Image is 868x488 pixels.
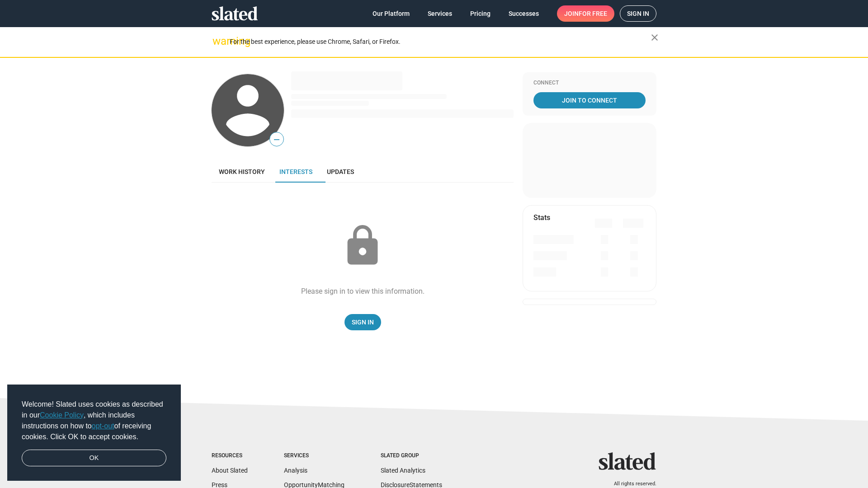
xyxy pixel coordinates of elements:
div: Connect [533,80,646,87]
span: Our Platform [373,5,410,22]
div: Services [284,452,344,460]
mat-icon: lock [340,223,385,268]
a: Analysis [284,467,307,474]
a: Services [420,5,459,22]
div: Resources [212,452,248,460]
a: Join To Connect [533,92,646,108]
a: Cookie Policy [40,411,84,419]
span: Sign In [352,314,374,330]
div: Please sign in to view this information. [301,286,425,296]
span: Pricing [470,5,491,22]
div: Slated Group [381,452,442,460]
span: Join [564,5,607,22]
a: Work history [212,161,272,183]
span: Interests [279,168,312,175]
a: Slated Analytics [381,467,425,474]
a: Our Platform [365,5,417,22]
div: cookieconsent [7,385,181,481]
a: Sign In [344,314,381,330]
span: for free [579,5,607,22]
a: About Slated [212,467,248,474]
a: opt-out [92,422,114,430]
span: Work history [219,168,265,175]
a: dismiss cookie message [22,450,166,467]
a: Updates [320,161,361,183]
div: For the best experience, please use Chrome, Safari, or Firefox. [230,36,651,48]
a: Successes [501,5,546,22]
span: Updates [327,168,354,175]
span: Successes [509,5,539,22]
mat-icon: close [649,32,660,43]
mat-icon: warning [212,36,223,47]
span: Services [428,5,452,22]
a: Sign in [620,5,656,22]
a: Interests [272,161,320,183]
a: Joinfor free [557,5,614,22]
span: — [270,134,283,145]
a: Pricing [463,5,498,22]
span: Sign in [627,6,649,21]
mat-card-title: Stats [533,213,550,222]
span: Join To Connect [535,92,644,108]
span: Welcome! Slated uses cookies as described in our , which includes instructions on how to of recei... [22,399,166,442]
